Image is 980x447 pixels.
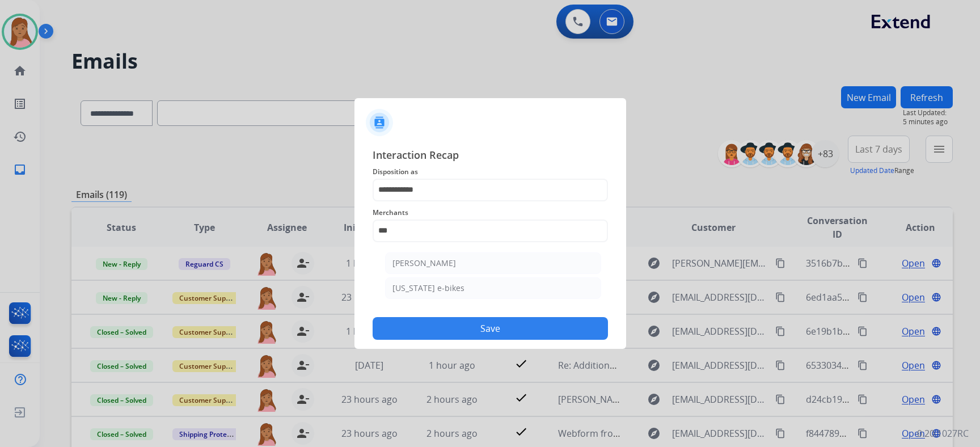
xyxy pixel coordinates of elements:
p: 0.20.1027RC [917,427,969,440]
img: contactIcon [366,109,393,136]
div: [US_STATE] e-bikes [392,282,464,294]
button: Save [373,317,608,340]
span: Merchants [373,206,608,220]
span: Interaction Recap [373,147,608,165]
span: Disposition as [373,165,608,179]
div: [PERSON_NAME] [392,258,456,269]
